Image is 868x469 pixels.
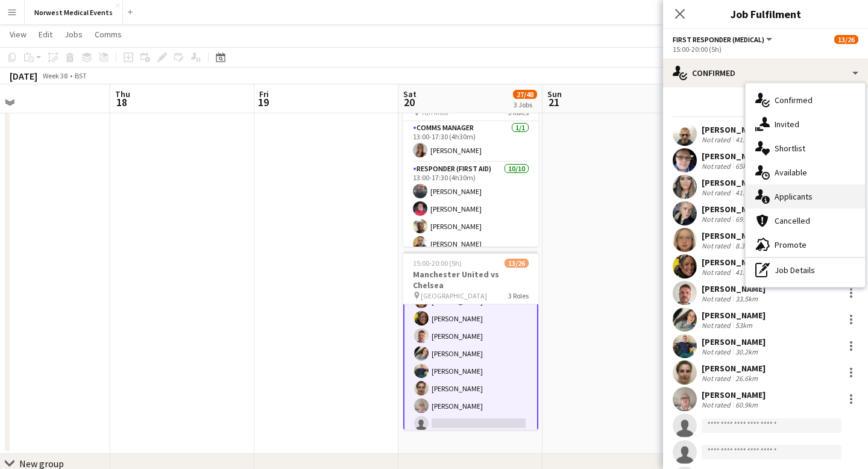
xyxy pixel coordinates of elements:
[733,135,760,144] div: 41.7km
[403,68,538,247] app-job-card: 13:00-17:30 (4h30m)12/12Burnley FC vs Nottingham Forest Turf Moor3 RolesComms Manager1/113:00-17:...
[702,162,733,171] div: Not rated
[514,100,536,109] div: 3 Jobs
[75,71,87,80] div: BST
[508,291,529,300] span: 3 Roles
[547,89,562,99] span: Sun
[60,27,87,42] a: Jobs
[733,400,760,409] div: 60.9km
[673,35,774,44] button: First Responder (Medical)
[746,112,865,136] div: Invited
[702,310,766,321] div: [PERSON_NAME]
[702,135,733,144] div: Not rated
[40,71,70,80] span: Week 38
[39,29,52,40] span: Edit
[702,151,766,162] div: [PERSON_NAME]
[702,257,766,268] div: [PERSON_NAME]
[90,27,127,42] a: Comms
[733,321,755,330] div: 53km
[733,162,755,171] div: 65km
[702,124,766,135] div: [PERSON_NAME]
[702,336,766,347] div: [PERSON_NAME]
[733,347,760,356] div: 30.2km
[733,241,756,250] div: 8.3km
[733,294,760,303] div: 33.5km
[673,35,764,44] span: First Responder (Medical)
[421,291,487,300] span: [GEOGRAPHIC_DATA]
[733,215,760,224] div: 69.8km
[702,400,733,409] div: Not rated
[10,70,37,82] div: [DATE]
[702,204,766,215] div: [PERSON_NAME]
[663,58,868,87] div: Confirmed
[746,160,865,184] div: Available
[513,90,537,99] span: 27/48
[746,88,865,112] div: Confirmed
[746,209,865,233] div: Cancelled
[25,1,123,24] button: Norwest Medical Events
[546,95,562,109] span: 21
[401,95,417,109] span: 20
[413,259,462,268] span: 15:00-20:00 (5h)
[702,230,766,241] div: [PERSON_NAME]
[733,188,760,197] div: 41.7km
[64,29,83,40] span: Jobs
[733,374,760,383] div: 26.6km
[733,268,760,277] div: 41.9km
[702,268,733,277] div: Not rated
[746,258,865,282] div: Job Details
[257,95,269,109] span: 19
[702,283,766,294] div: [PERSON_NAME]
[746,184,865,209] div: Applicants
[403,251,538,430] app-job-card: 15:00-20:00 (5h)13/26Manchester United vs Chelsea [GEOGRAPHIC_DATA]3 Roles[PERSON_NAME][PERSON_NA...
[505,259,529,268] span: 13/26
[746,136,865,160] div: Shortlist
[834,35,858,44] span: 13/26
[95,29,122,40] span: Comms
[10,29,27,40] span: View
[115,89,130,99] span: Thu
[403,269,538,291] h3: Manchester United vs Chelsea
[403,121,538,162] app-card-role: Comms Manager1/113:00-17:30 (4h30m)[PERSON_NAME]
[702,188,733,197] div: Not rated
[259,89,269,99] span: Fri
[403,89,417,99] span: Sat
[746,233,865,257] div: Promote
[702,363,766,374] div: [PERSON_NAME]
[702,294,733,303] div: Not rated
[702,321,733,330] div: Not rated
[34,27,57,42] a: Edit
[702,241,733,250] div: Not rated
[702,389,766,400] div: [PERSON_NAME]
[702,177,766,188] div: [PERSON_NAME]
[5,27,31,42] a: View
[702,347,733,356] div: Not rated
[113,95,130,109] span: 18
[663,6,868,22] h3: Job Fulfilment
[702,215,733,224] div: Not rated
[673,45,858,54] div: 15:00-20:00 (5h)
[702,374,733,383] div: Not rated
[403,162,538,360] app-card-role: Responder (First Aid)10/1013:00-17:30 (4h30m)[PERSON_NAME][PERSON_NAME][PERSON_NAME][PERSON_NAME]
